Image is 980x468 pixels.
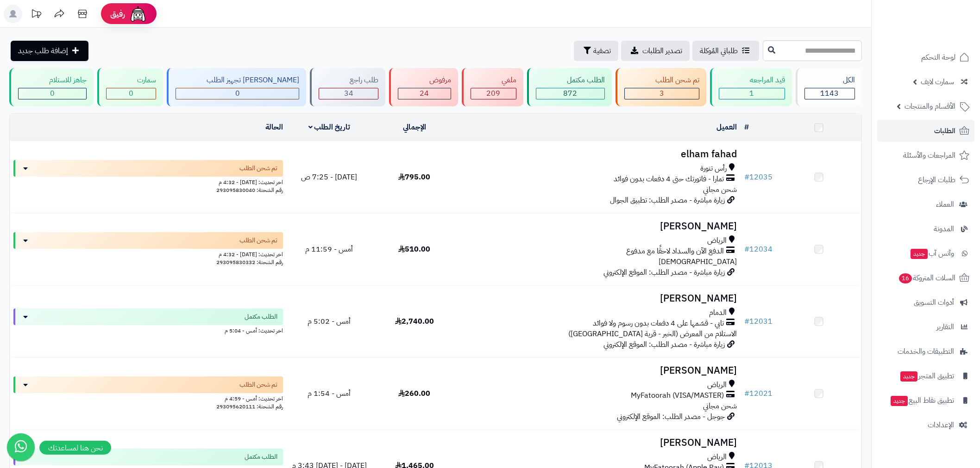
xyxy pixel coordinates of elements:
[486,88,500,99] span: 209
[877,316,974,338] a: التقارير
[107,88,156,99] div: 0
[95,68,165,106] a: سمارت 0
[707,235,727,246] span: الرياض
[216,402,283,411] span: رقم الشحنة: 293095620111
[877,389,974,412] a: تطبيق نقاط البيعجديد
[461,293,737,304] h3: [PERSON_NAME]
[936,320,954,333] span: التقارير
[910,247,954,260] span: وآتس آب
[398,88,450,99] div: 24
[744,122,749,133] a: #
[708,68,794,106] a: قيد المراجعه 1
[176,75,299,86] div: [PERSON_NAME] تجهيز الطلب
[744,244,749,255] span: #
[631,390,724,401] span: MyFatoorah (VISA/MASTER)
[614,174,724,185] span: تمارا - فاتورتك حتى 4 دفعات بدون فوائد
[703,400,737,412] span: شحن مجاني
[245,452,277,462] span: الطلب مكتمل
[917,25,971,44] img: logo-2.png
[216,258,283,266] span: رقم الشحنة: 293095830332
[13,393,283,403] div: اخر تحديث: أمس - 4:59 م
[7,68,95,106] a: جاهز للاستلام 0
[11,41,88,61] a: إضافة طلب جديد
[574,41,618,61] button: تصفية
[308,316,351,327] span: أمس - 5:02 م
[918,173,955,186] span: طلبات الإرجاع
[593,45,611,56] span: تصفية
[719,88,785,99] div: 1
[239,380,277,389] span: تم شحن الطلب
[461,149,737,160] h3: elham fahad
[905,100,955,113] span: الأقسام والمنتجات
[129,5,147,23] img: ai-face.png
[719,75,785,86] div: قيد المراجعه
[899,369,954,382] span: تطبيق المتجر
[928,419,954,431] span: الإعدادات
[18,75,87,86] div: جاهز للاستلام
[319,88,378,99] div: 34
[700,45,738,56] span: طلباتي المُوكلة
[703,184,737,195] span: شحن مجاني
[660,88,664,99] span: 3
[911,249,928,259] span: جديد
[921,75,954,88] span: سمارت لايف
[308,388,351,399] span: أمس - 1:54 م
[659,256,737,267] span: [DEMOGRAPHIC_DATA]
[707,452,727,462] span: الرياض
[744,172,749,183] span: #
[525,68,614,106] a: الطلب مكتمل 872
[934,124,955,137] span: الطلبات
[614,68,708,106] a: تم شحن الطلب 3
[820,88,839,99] span: 1143
[642,45,682,56] span: تصدير الطلبات
[610,195,725,206] span: زيارة مباشرة - مصدر الطلب: تطبيق الجوال
[176,88,299,99] div: 0
[877,365,974,387] a: تطبيق المتجرجديد
[749,88,754,99] span: 1
[239,164,277,173] span: تم شحن الطلب
[461,365,737,376] h3: [PERSON_NAME]
[700,163,727,174] span: رأس تنورة
[877,46,974,68] a: لوحة التحكم
[891,396,908,406] span: جديد
[245,312,277,321] span: الطلب مكتمل
[877,218,974,240] a: المدونة
[707,380,727,390] span: الرياض
[914,296,954,309] span: أدوات التسويق
[744,388,773,399] a: #12021
[239,236,277,245] span: تم شحن الطلب
[624,75,699,86] div: تم شحن الطلب
[877,242,974,265] a: وآتس آبجديد
[13,249,283,259] div: اخر تحديث: [DATE] - 4:32 م
[603,267,725,278] span: زيارة مباشرة - مصدر الطلب: الموقع الإلكتروني
[899,273,912,283] span: 16
[13,177,283,186] div: اخر تحديث: [DATE] - 4:32 م
[395,316,434,327] span: 2,740.00
[621,41,690,61] a: تصدير الطلبات
[877,193,974,216] a: العملاء
[398,172,430,183] span: 795.00
[921,51,955,64] span: لوحة التحكم
[461,437,737,448] h3: [PERSON_NAME]
[890,394,954,407] span: تطبيق نقاط البيع
[461,221,737,232] h3: [PERSON_NAME]
[877,291,974,314] a: أدوات التسويق
[110,8,125,19] span: رفيق
[692,41,759,61] a: طلباتي المُوكلة
[936,198,954,211] span: العملاء
[308,68,387,106] a: طلب راجع 34
[308,122,351,133] a: تاريخ الطلب
[50,88,55,99] span: 0
[568,328,737,339] span: الاستلام من المعرض (الخبر - قرية [GEOGRAPHIC_DATA])
[877,120,974,142] a: الطلبات
[903,149,955,162] span: المراجعات والأسئلة
[25,5,48,25] a: تحديثات المنصة
[900,371,917,382] span: جديد
[19,88,86,99] div: 0
[398,75,451,86] div: مرفوض
[460,68,525,106] a: ملغي 209
[744,244,773,255] a: #12034
[877,169,974,191] a: طلبات الإرجاع
[319,75,378,86] div: طلب راجع
[563,88,577,99] span: 872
